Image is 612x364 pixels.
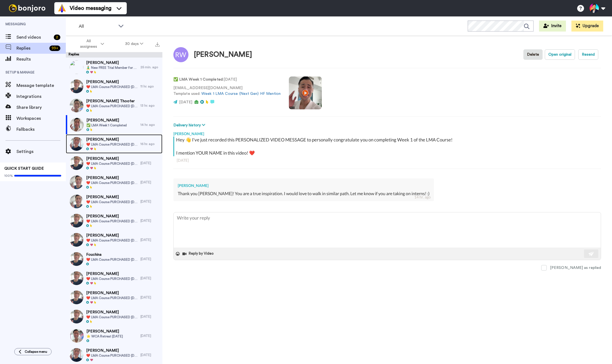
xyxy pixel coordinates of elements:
[86,296,138,300] span: ❤️️ LMA Course PURCHASED [DATE] ❤️️
[173,122,207,128] button: Delivery history
[86,238,138,243] span: ❤️️ LMA Course PURCHASED [DATE] ❤️️
[66,307,162,326] a: [PERSON_NAME]❤️️ LMA Course PURCHASED [DATE] ❤️️[DATE]
[86,277,138,281] span: ❤️️ LMA Course PURCHASED [DATE] ❤️️
[201,92,281,96] a: Week 1 LMA Course (Next Gen) HF Mention
[140,103,160,108] div: 13 hr. ago
[140,276,160,280] div: [DATE]
[66,192,162,211] a: [PERSON_NAME]❤️️ LMA Course PURCHASED [DATE] ❤️️[DATE]
[67,36,115,52] button: All assignees
[140,218,160,223] div: [DATE]
[66,230,162,249] a: [PERSON_NAME]❤️️ LMA Course PURCHASED [DATE] ❤️️[DATE]
[86,315,138,319] span: ❤️️ LMA Course PURCHASED [DATE] ❤️️
[79,23,115,30] span: All
[414,194,431,200] div: 14 hr. ago
[178,183,430,188] div: [PERSON_NAME]
[140,238,160,242] div: [DATE]
[140,161,160,165] div: [DATE]
[77,38,100,49] span: All assignees
[86,214,138,219] span: [PERSON_NAME]
[550,265,601,271] div: [PERSON_NAME] as replied
[70,291,83,304] img: b507618d-0814-47bf-9985-2b3e4bfc1930-thumb.jpg
[86,104,138,108] span: ❤️️ LMA Course PURCHASED [DATE] ❤️️
[49,46,60,51] div: 99 +
[86,98,138,104] span: [PERSON_NAME] Thoofer
[86,194,138,200] span: [PERSON_NAME]
[140,295,160,300] div: [DATE]
[86,257,138,262] span: ❤️️ LMA Course PURCHASED [DATE] ❤️️
[86,142,138,147] span: ❤️️ LMA Course PURCHASED [DATE] ❤️️
[70,156,83,170] img: b507618d-0814-47bf-9985-2b3e4bfc1930-thumb.jpg
[182,250,215,258] button: Reply by Video
[173,85,281,97] p: [EMAIL_ADDRESS][DOMAIN_NAME] Template used:
[70,252,83,266] img: b507618d-0814-47bf-9985-2b3e4bfc1930-thumb.jpg
[140,65,160,69] div: 25 min. ago
[70,214,83,228] img: b507618d-0814-47bf-9985-2b3e4bfc1930-thumb.jpg
[86,309,138,315] span: [PERSON_NAME]
[16,126,66,133] span: Fallbacks
[4,174,13,178] span: 100%
[70,233,83,247] img: b507618d-0814-47bf-9985-2b3e4bfc1930-thumb.jpg
[173,78,223,81] strong: ✅ LMA Week 1 Completed
[86,219,138,223] span: ❤️️ LMA Course PURCHASED [DATE] ❤️️
[173,128,601,136] div: [PERSON_NAME]
[16,45,47,52] span: Replies
[539,21,566,32] button: Invite
[179,100,192,104] span: [DATE]
[578,49,598,60] button: Resend
[66,115,162,134] a: [PERSON_NAME]✅ LMA Week 1 Completed14 hr. ago
[7,4,48,12] img: bj-logo-header-white.svg
[140,314,160,319] div: [DATE]
[70,137,83,151] img: 260331d7-6f27-4b57-9c3a-4cb82aff5bed-thumb.jpg
[140,142,160,146] div: 16 hr. ago
[86,290,138,296] span: [PERSON_NAME]
[70,310,83,323] img: b507618d-0814-47bf-9985-2b3e4bfc1930-thumb.jpg
[154,40,161,48] button: Export all results that match these filters now.
[66,77,162,96] a: [PERSON_NAME]❤️️ LMA Course PURCHASED [DATE] ❤️️11 hr. ago
[16,82,66,89] span: Message template
[140,334,160,338] div: [DATE]
[86,118,127,123] span: [PERSON_NAME]
[66,58,162,77] a: [PERSON_NAME]🧘‍♂️ New FREE Trial Member for LMA Program! 🧘‍♂️25 min. ago
[16,93,66,100] span: Integrations
[66,173,162,192] a: [PERSON_NAME]❤️️ LMA Course PURCHASED [DATE] ❤️️[DATE]
[140,257,160,261] div: [DATE]
[66,96,162,115] a: [PERSON_NAME] Thoofer❤️️ LMA Course PURCHASED [DATE] ❤️️13 hr. ago
[176,136,600,156] div: Hey 👋 I've just recorded this PERSONALIZED VIDEO MESSAGE to personally congratulate you on comple...
[66,249,162,269] a: Fouchina❤️️ LMA Course PURCHASED [DATE] ❤️️[DATE]
[86,252,138,257] span: Fouchina
[86,271,138,277] span: [PERSON_NAME]
[173,47,188,62] img: Image of Raven West
[14,348,52,355] button: Collapse menu
[140,353,160,357] div: [DATE]
[86,161,138,166] span: ❤️️ LMA Course PURCHASED [DATE] ❤️️
[70,118,84,132] img: a11a6a2b-9724-4976-9593-e3dfaa37efd7-thumb.jpg
[86,137,138,142] span: [PERSON_NAME]
[86,348,138,353] span: [PERSON_NAME]
[70,175,83,189] img: be1ffc22-7ccf-4708-97d5-51598c008276-thumb.jpg
[70,4,111,12] span: Video messaging
[54,35,60,40] div: 2
[70,348,83,362] img: 260331d7-6f27-4b57-9c3a-4cb82aff5bed-thumb.jpg
[4,167,44,170] span: QUICK START GUIDE
[66,52,162,58] div: Replies
[86,60,138,66] span: [PERSON_NAME]
[86,175,138,181] span: [PERSON_NAME]
[140,123,160,127] div: 14 hr. ago
[70,271,83,285] img: b507618d-0814-47bf-9985-2b3e4bfc1930-thumb.jpg
[115,39,154,49] button: 30 days
[16,148,66,155] span: Settings
[70,60,83,74] img: 29693549-0305-4342-8f49-884fd047398f_0000.jpg
[86,329,123,334] span: [PERSON_NAME]
[177,158,598,163] div: [DATE]
[66,211,162,230] a: [PERSON_NAME]❤️️ LMA Course PURCHASED [DATE] ❤️️[DATE]
[155,42,160,47] img: export.svg
[86,200,138,204] span: ❤️️ LMA Course PURCHASED [DATE] ❤️️
[86,79,138,85] span: [PERSON_NAME]
[86,156,138,161] span: [PERSON_NAME]
[545,49,575,60] button: Open original
[173,77,281,83] p: : [DATE]
[25,349,47,354] span: Collapse menu
[140,180,160,184] div: [DATE]
[66,134,162,153] a: [PERSON_NAME]❤️️ LMA Course PURCHASED [DATE] ❤️️16 hr. ago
